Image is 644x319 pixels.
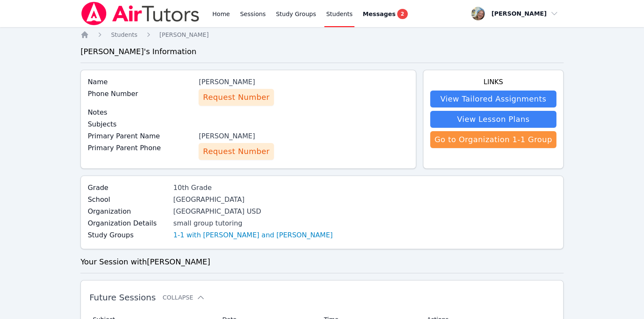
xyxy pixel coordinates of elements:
a: View Tailored Assignments [430,91,556,107]
label: Organization Details [88,218,168,228]
nav: Breadcrumb [80,30,564,39]
a: 1-1 with [PERSON_NAME] and [PERSON_NAME] [173,230,332,240]
label: Name [88,77,193,87]
label: Primary Parent Phone [88,143,193,153]
span: Request Number [203,91,269,103]
h3: [PERSON_NAME] 's Information [80,46,564,58]
span: Request Number [203,146,269,157]
div: [GEOGRAPHIC_DATA] USD [173,206,332,217]
label: Phone Number [88,89,193,99]
span: Messages [363,10,395,18]
div: [PERSON_NAME] [199,131,409,141]
div: small group tutoring [173,218,332,228]
span: Students [111,31,137,38]
label: School [88,195,168,205]
a: [PERSON_NAME] [160,30,209,39]
div: [PERSON_NAME] [199,77,409,87]
span: 2 [397,9,407,19]
span: Future Sessions [89,292,156,302]
img: Air Tutors [80,2,200,25]
label: Notes [88,107,193,118]
button: Collapse [163,293,205,302]
a: View Lesson Plans [430,111,556,128]
label: Grade [88,183,168,193]
label: Study Groups [88,230,168,240]
label: Primary Parent Name [88,131,193,141]
h4: Links [430,77,556,87]
button: Request Number [199,143,274,160]
a: Go to Organization 1-1 Group [430,131,556,148]
div: [GEOGRAPHIC_DATA] [173,195,332,205]
h3: Your Session with [PERSON_NAME] [80,256,564,268]
div: 10th Grade [173,183,332,193]
label: Organization [88,206,168,217]
label: Subjects [88,119,193,129]
span: [PERSON_NAME] [160,31,209,38]
button: Request Number [199,89,274,106]
a: Students [111,30,137,39]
